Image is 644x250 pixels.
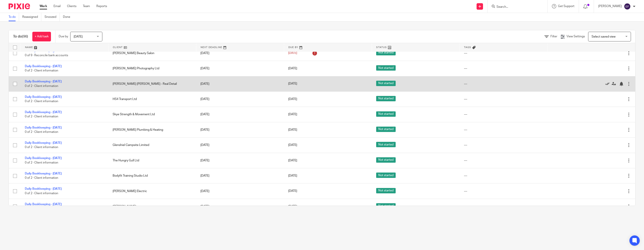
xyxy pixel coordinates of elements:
[376,142,396,147] span: Not started
[376,111,396,117] span: Not started
[196,107,284,122] td: [DATE]
[376,188,396,193] span: Not started
[196,122,284,137] td: [DATE]
[25,146,58,149] span: 0 of 2 · Client information
[108,168,196,183] td: Bodyfit Training Studio Ltd
[288,190,297,193] span: [DATE]
[288,67,297,70] span: [DATE]
[25,187,62,190] a: Daily Bookkeeping - [DATE]
[196,45,284,61] td: [DATE]
[464,143,543,147] div: ---
[288,205,297,208] span: [DATE]
[25,85,58,88] span: 0 of 2 · Client information
[25,157,62,160] a: Daily Bookkeeping - [DATE]
[25,80,62,83] a: Daily Bookkeeping - [DATE]
[288,128,297,131] span: [DATE]
[592,35,616,38] span: Select saved view
[376,203,396,209] span: Not started
[196,153,284,168] td: [DATE]
[54,4,61,8] a: Email
[550,35,557,38] span: Filter
[196,91,284,107] td: [DATE]
[25,130,58,133] span: 0 of 2 · Client information
[288,52,297,55] span: [DATE]
[108,61,196,76] td: [PERSON_NAME] Photography Ltd
[196,61,284,76] td: [DATE]
[464,189,543,193] div: ---
[25,203,62,206] a: Daily Bookkeeping - [DATE]
[108,91,196,107] td: HS4 Transport Ltd
[25,65,62,68] a: Daily Bookkeeping - [DATE]
[376,173,396,178] span: Not started
[196,199,284,214] td: [DATE]
[83,4,90,8] a: Team
[108,122,196,137] td: [PERSON_NAME] Plumbing & Heating
[25,54,68,57] span: 0 of 9 · Reconcile bank accounts
[9,3,30,9] img: Pixie
[25,69,58,72] span: 0 of 2 · Client information
[288,174,297,177] span: [DATE]
[25,111,62,114] a: Daily Bookkeeping - [DATE]
[566,35,585,38] span: View Settings
[108,45,196,61] td: [PERSON_NAME] Beauty Salon
[25,172,62,175] a: Daily Bookkeeping - [DATE]
[59,34,68,39] p: Due by
[464,112,543,117] div: ---
[108,153,196,168] td: The Hungry Gull Ltd
[67,4,76,8] a: Clients
[13,34,28,39] h1: To do
[108,199,196,214] td: [PERSON_NAME]
[288,113,297,116] span: [DATE]
[376,127,396,132] span: Not started
[108,138,196,153] td: Glenshiel Campsite Limited
[196,138,284,153] td: [DATE]
[288,144,297,147] span: [DATE]
[464,128,543,132] div: ---
[25,126,62,129] a: Daily Bookkeeping - [DATE]
[25,176,58,179] span: 0 of 2 · Client information
[25,141,62,144] a: Daily Bookkeeping - [DATE]
[376,96,396,101] span: Not started
[376,65,396,71] span: Not started
[624,3,631,10] img: svg%3E
[288,82,297,85] span: [DATE]
[196,168,284,183] td: [DATE]
[464,158,543,163] div: ---
[108,183,196,199] td: [PERSON_NAME] Electric
[605,82,612,86] a: Mark as done
[558,5,574,8] span: Get Support
[288,98,297,101] span: [DATE]
[108,76,196,91] td: [PERSON_NAME] [PERSON_NAME] - Real Detail
[32,32,51,41] a: + Add task
[45,13,60,21] a: Snoozed
[496,5,535,9] input: Search
[598,4,622,8] p: [PERSON_NAME]
[464,97,543,101] div: ---
[376,50,396,55] span: Not started
[22,35,28,38] span: (96)
[25,95,62,98] a: Daily Bookkeeping - [DATE]
[96,4,107,8] a: Reports
[464,51,543,55] div: ---
[196,76,284,91] td: [DATE]
[74,35,83,38] span: [DATE]
[464,174,543,178] div: ---
[376,81,396,86] span: Not started
[40,4,47,8] a: Work
[25,115,58,118] span: 0 of 2 · Client information
[464,66,543,71] div: ---
[25,192,58,195] span: 0 of 2 · Client information
[25,100,58,103] span: 0 of 2 · Client information
[464,82,543,86] div: ---
[63,13,73,21] a: Done
[196,183,284,199] td: [DATE]
[288,159,297,162] span: [DATE]
[376,157,396,163] span: Not started
[25,161,58,164] span: 0 of 2 · Client information
[108,107,196,122] td: Skye Strength & Movement Ltd
[464,46,471,48] span: Tags
[464,204,543,209] div: ---
[22,13,41,21] a: Reassigned
[9,13,19,21] a: To do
